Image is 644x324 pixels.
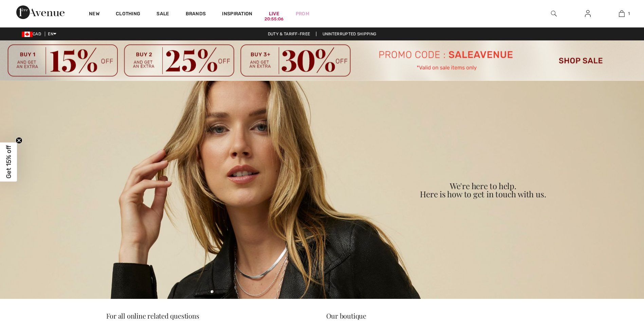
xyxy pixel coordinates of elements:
[16,137,22,144] button: Close teaser
[116,11,140,18] a: Clothing
[269,10,279,17] a: Live20:55:06
[106,312,318,319] div: For all online related questions
[186,11,206,18] a: Brands
[48,32,56,36] span: EN
[16,5,65,19] img: 1ère Avenue
[5,145,13,179] span: Get 15% off
[579,10,596,18] a: Sign In
[605,10,638,18] a: 1
[585,10,591,18] img: My Info
[22,32,33,37] img: Canadian Dollar
[628,11,630,17] span: 1
[296,10,309,17] a: Prom
[326,312,538,319] div: Our boutique
[157,11,169,18] a: Sale
[22,32,44,36] span: CAD
[619,10,625,18] img: My Bag
[222,11,252,18] span: Inspiration
[264,16,283,22] div: 20:55:06
[89,11,99,18] a: New
[551,10,557,18] img: search the website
